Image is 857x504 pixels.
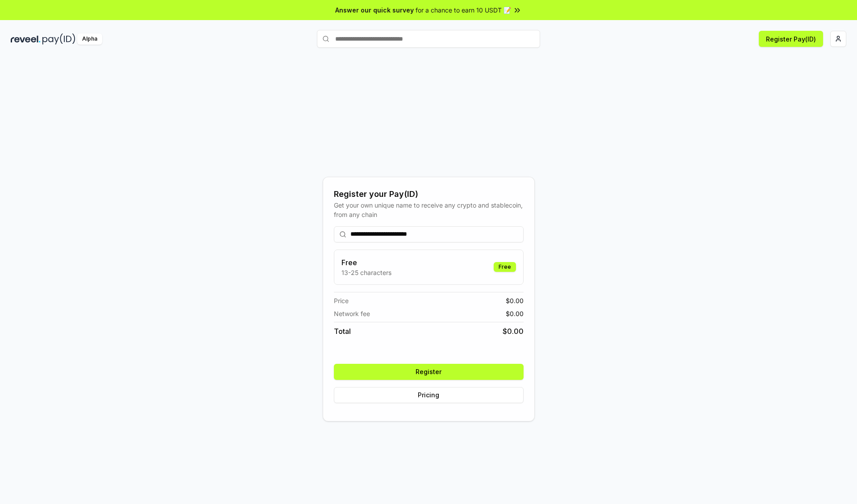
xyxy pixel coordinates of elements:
[334,387,524,403] button: Pricing
[759,31,823,47] button: Register Pay(ID)
[506,309,524,318] span: $ 0.00
[334,188,524,200] div: Register your Pay(ID)
[334,309,370,318] span: Network fee
[503,326,524,337] span: $ 0.00
[334,326,351,337] span: Total
[335,5,414,15] span: Answer our quick survey
[506,296,524,305] span: $ 0.00
[42,33,75,45] img: pay_id
[334,364,524,380] button: Register
[494,262,516,272] div: Free
[334,296,349,305] span: Price
[341,257,391,268] h3: Free
[77,33,102,45] div: Alpha
[334,200,524,219] div: Get your own unique name to receive any crypto and stablecoin, from any chain
[11,33,41,45] img: reveel_dark
[341,268,391,277] p: 13-25 characters
[416,5,511,15] span: for a chance to earn 10 USDT 📝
